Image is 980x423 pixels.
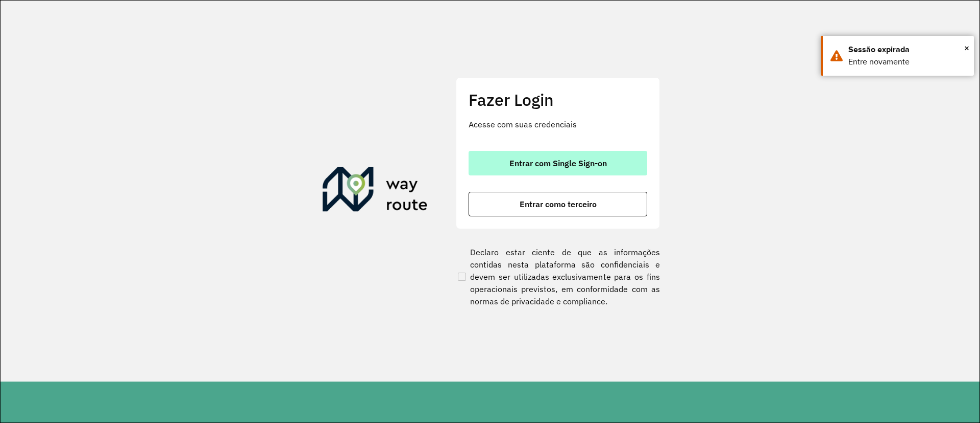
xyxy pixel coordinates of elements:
[456,246,660,307] label: Declaro estar ciente de que as informações contidas nesta plataforma são confidenciais e devem se...
[520,200,597,208] span: Entrar como terceiro
[964,40,969,56] button: Close
[509,159,607,167] span: Entrar com Single Sign-on
[848,43,966,56] div: Sessão expirada
[469,151,647,175] button: button
[469,90,647,109] h2: Fazer Login
[964,40,969,56] span: ×
[469,192,647,216] button: button
[848,56,966,68] div: Entre novamente
[469,118,647,130] p: Acesse com suas credenciais
[323,167,428,216] img: Roteirizador AmbevTech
